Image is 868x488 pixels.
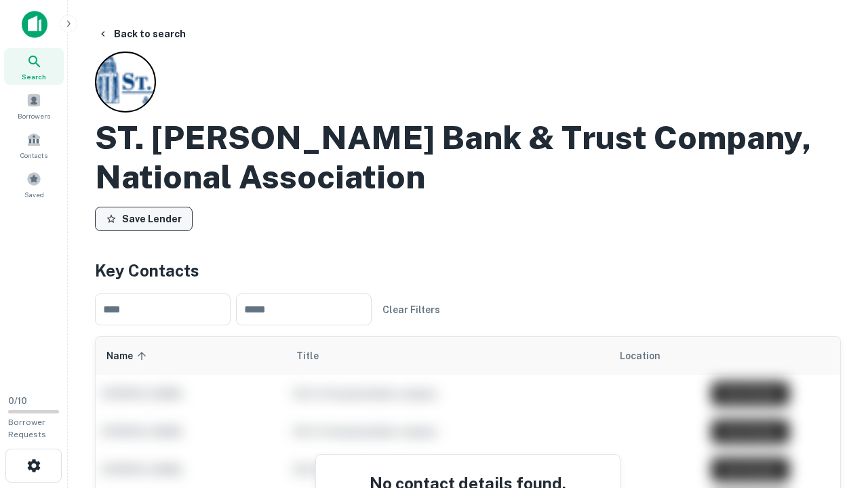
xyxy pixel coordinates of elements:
span: 0 / 10 [8,396,27,406]
img: capitalize-icon.png [22,11,47,38]
button: Back to search [92,22,191,46]
h4: Key Contacts [95,258,841,283]
span: Saved [24,189,44,200]
a: Search [4,48,64,85]
span: Contacts [20,150,47,161]
a: Contacts [4,127,64,163]
span: Borrower Requests [8,418,46,439]
a: Borrowers [4,87,64,124]
iframe: Chat Widget [800,380,868,445]
button: Save Lender [95,207,193,231]
h2: ST. [PERSON_NAME] Bank & Trust Company, National Association [95,118,841,196]
span: Borrowers [18,110,50,121]
span: Search [22,71,46,82]
button: Clear Filters [377,298,446,322]
a: Saved [4,166,64,203]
